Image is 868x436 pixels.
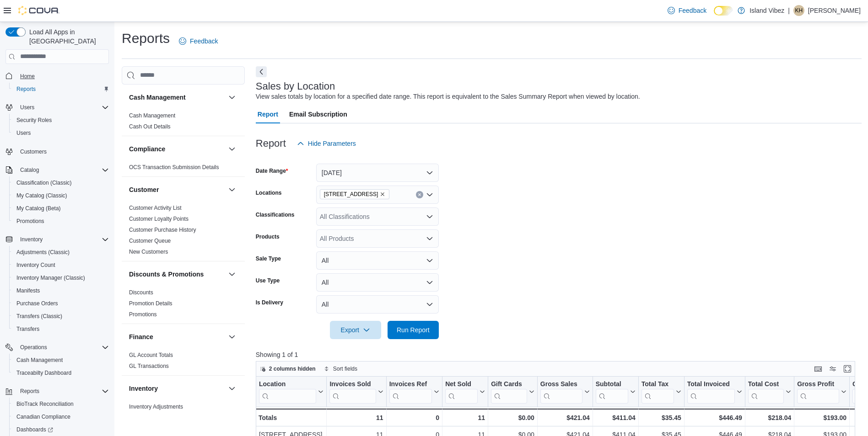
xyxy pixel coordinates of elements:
[687,412,742,423] div: $446.49
[16,146,109,157] span: Customers
[13,216,109,227] span: Promotions
[256,363,319,374] button: 2 columns hidden
[16,313,62,320] span: Transfers (Classic)
[9,398,113,410] button: BioTrack Reconciliation
[679,6,706,15] span: Feedback
[445,380,478,403] div: Net Sold
[129,93,186,102] h3: Cash Management
[256,211,295,218] label: Classifications
[596,380,628,403] div: Subtotal
[129,311,157,318] a: Promotions
[748,380,791,403] button: Total Cost
[256,299,283,306] label: Is Delivery
[596,380,628,388] div: Subtotal
[389,380,431,388] div: Invoices Ref
[9,83,113,96] button: Reports
[491,380,527,388] div: Gift Cards
[129,164,219,170] a: OCS Transaction Submission Details
[13,298,62,309] a: Purchase Orders
[122,162,245,176] div: Compliance
[259,380,323,403] button: Location
[129,226,196,234] span: Customer Purchase History
[13,115,55,126] a: Security Roles
[259,380,316,388] div: Location
[129,384,225,393] button: Inventory
[129,112,175,119] span: Cash Management
[9,423,113,436] a: Dashboards
[129,404,183,410] a: Inventory Adjustments
[9,127,113,139] button: Users
[9,410,113,423] button: Canadian Compliance
[827,363,838,374] button: Display options
[388,321,439,339] button: Run Report
[13,177,75,188] a: Classification (Classic)
[842,363,853,374] button: Enter fullscreen
[642,380,674,403] div: Total Tax
[129,164,219,171] span: OCS Transaction Submission Details
[596,412,636,423] div: $411.04
[13,216,48,227] a: Promotions
[320,189,390,199] span: 18 Roosevelt Ave
[129,363,169,369] a: GL Transactions
[714,6,733,16] input: Dark Mode
[13,115,109,126] span: Security Roles
[13,367,75,378] a: Traceabilty Dashboard
[129,185,159,194] h3: Customer
[129,249,168,255] a: New Customers
[259,380,316,403] div: Location
[9,202,113,215] button: My Catalog (Beta)
[129,123,171,130] span: Cash Out Details
[316,273,439,292] button: All
[13,411,74,422] a: Canadian Compliance
[293,134,360,153] button: Hide Parameters
[122,350,245,375] div: Finance
[129,248,168,255] span: New Customers
[445,412,485,423] div: 11
[540,380,582,403] div: Gross Sales
[320,363,361,374] button: Sort fields
[190,37,218,46] span: Feedback
[16,129,31,137] span: Users
[20,148,47,155] span: Customers
[380,191,385,197] button: Remove 18 Roosevelt Ave from selection in this group
[445,380,485,403] button: Net Sold
[540,380,590,403] button: Gross Sales
[256,81,335,92] h3: Sales by Location
[16,249,70,256] span: Adjustments (Classic)
[122,29,170,48] h1: Reports
[129,352,173,358] a: GL Account Totals
[13,272,89,283] a: Inventory Manager (Classic)
[16,102,38,113] button: Users
[491,412,534,423] div: $0.00
[491,380,527,403] div: Gift Card Sales
[13,311,66,322] a: Transfers (Classic)
[226,269,237,280] button: Discounts & Promotions
[122,287,245,324] div: Discounts & Promotions
[259,412,323,423] div: Totals
[129,123,171,130] a: Cash Out Details
[389,380,439,403] button: Invoices Ref
[122,110,245,136] div: Cash Management
[16,386,43,397] button: Reports
[389,412,439,423] div: 0
[269,365,316,372] span: 2 columns hidden
[258,105,278,123] span: Report
[13,324,43,335] a: Transfers
[13,311,109,322] span: Transfers (Classic)
[129,238,171,244] a: Customer Queue
[9,284,113,297] button: Manifests
[256,92,640,101] div: View sales totals by location for a specified date range. This report is equivalent to the Sales ...
[16,71,38,82] a: Home
[129,144,165,154] h3: Compliance
[416,191,423,198] button: Clear input
[748,380,784,388] div: Total Cost
[2,101,113,114] button: Users
[226,383,237,394] button: Inventory
[129,185,225,194] button: Customer
[9,114,113,127] button: Security Roles
[13,260,59,271] a: Inventory Count
[2,341,113,354] button: Operations
[797,380,846,403] button: Gross Profit
[16,369,71,377] span: Traceabilty Dashboard
[13,190,109,201] span: My Catalog (Classic)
